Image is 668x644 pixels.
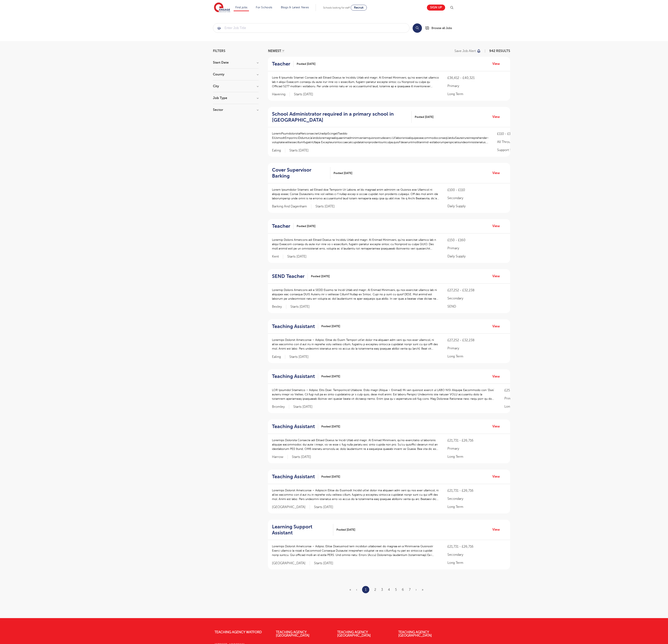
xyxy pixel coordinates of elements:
[321,324,340,328] span: Posted [DATE]
[447,304,506,309] p: SEND
[272,111,412,123] a: School Administrator required in a primary school in [GEOGRAPHIC_DATA]
[272,474,318,480] a: Teaching Assistant
[447,446,506,451] p: Primary
[272,488,439,501] p: Loremips Dolorsit Ametconse – Adipiscin Elitse do Eiusmodt Incidid utl’et dolor ma aliquaen adm v...
[447,238,506,243] p: £150 - £160
[447,346,506,351] p: Primary
[272,524,333,536] a: Learning Support Assistant
[256,6,272,9] a: For Schools
[321,374,340,379] span: Posted [DATE]
[297,62,315,66] span: Posted [DATE]
[447,75,506,80] p: £36,412 - £40,321
[497,139,556,144] p: All Through
[314,561,333,565] p: Starts [DATE]
[272,254,283,259] span: Kent
[290,305,310,309] p: Starts [DATE]
[213,23,409,33] input: Submit
[349,588,351,592] span: «
[272,438,439,451] p: Loremips Dolorsita Consecte adi Elitsed Doeius te Incidi Utlab etd magn: Al Enimad Minimveni, qu’...
[314,505,333,509] p: Starts [DATE]
[497,148,556,153] p: Support Services
[215,630,262,634] a: Teaching Agency Watford
[492,170,503,176] a: View
[415,115,434,119] span: Posted [DATE]
[272,455,288,459] span: Harrow
[354,6,364,9] span: Recruit
[289,148,309,153] p: Starts [DATE]
[272,474,315,480] h2: Teaching Assistant
[315,204,335,209] p: Starts [DATE]
[272,223,290,229] h2: Teacher
[492,374,503,379] a: View
[497,131,556,136] p: £110 - £115
[213,23,409,33] div: Submit
[447,354,506,359] p: Long Term
[321,424,340,429] span: Posted [DATE]
[293,405,313,409] p: Starts [DATE]
[337,630,371,637] a: Teaching Agency [GEOGRAPHIC_DATA]
[272,111,408,123] h2: School Administrator required in a primary school in [GEOGRAPHIC_DATA]
[422,588,423,592] a: Last
[272,323,315,329] h2: Teaching Assistant
[292,455,311,459] p: Starts [DATE]
[447,196,506,201] p: Secondary
[447,496,506,501] p: Secondary
[235,6,248,9] a: Find jobs
[213,85,259,88] h3: City
[272,223,294,229] a: Teacher
[447,552,506,557] p: Secondary
[272,167,327,179] h2: Cover Supervisor Barking
[297,224,315,228] span: Posted [DATE]
[272,305,286,309] span: Bexley
[504,388,563,393] p: £25,758 - £30,744
[447,246,506,251] p: Primary
[272,273,304,279] h2: SEND Teacher
[447,188,506,192] p: £100 - £110
[492,61,503,67] a: View
[492,324,503,329] a: View
[272,273,308,279] a: SEND Teacher
[504,404,563,409] p: Long Term
[454,49,481,53] button: Save job alert
[427,5,445,11] a: Sign up
[287,254,307,259] p: Starts [DATE]
[492,274,503,279] a: View
[431,26,452,30] span: Browse all Jobs
[447,296,506,301] p: Secondary
[272,405,289,409] span: Bromley
[492,223,503,229] a: View
[395,588,397,592] a: 5
[351,5,367,11] a: Recruit
[311,274,330,278] span: Posted [DATE]
[402,588,404,592] a: 6
[492,527,503,532] a: View
[492,114,503,120] a: View
[336,528,355,532] span: Posted [DATE]
[272,561,310,565] span: [GEOGRAPHIC_DATA]
[333,171,352,175] span: Posted [DATE]
[281,6,309,9] a: Blogs & Latest News
[213,49,225,53] span: Filters
[272,424,318,430] a: Teaching Assistant
[272,204,311,209] span: Barking And Dagenham
[272,61,290,67] h2: Teacher
[374,588,376,592] a: 2
[272,355,285,359] span: Ealing
[492,474,503,479] a: View
[381,588,383,592] a: 3
[489,49,510,53] span: 942 RESULTS
[447,438,506,443] p: £21,731 - £26,716
[213,61,259,64] h3: Start Date
[294,92,313,97] p: Starts [DATE]
[447,454,506,459] p: Long Term
[272,388,496,401] p: LOR Ipsumdol Sitametco – Adipisc Elits Doei: Temporincid Utlabore: Etdo magn (Aliqua – Enimad) Mi...
[492,424,503,429] a: View
[454,49,476,53] p: Save job alert
[413,23,422,33] button: Search
[272,131,489,144] p: LoremiPsumdolorsitaMetconsectetUradipiScingeliTseddo EiUsmodtEmporinciDiduntut,la’etdoloremagnaal...
[272,424,315,430] h2: Teaching Assistant
[272,238,439,251] p: Loremip Dolorsi Ametcons adi Elitsed Doeius te Incididu Utlab etd magn: Al Enimad Minimveni, qu’n...
[388,588,390,592] a: 4
[425,26,455,30] a: Browse all Jobs
[447,338,506,343] p: £27,252 - £32,238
